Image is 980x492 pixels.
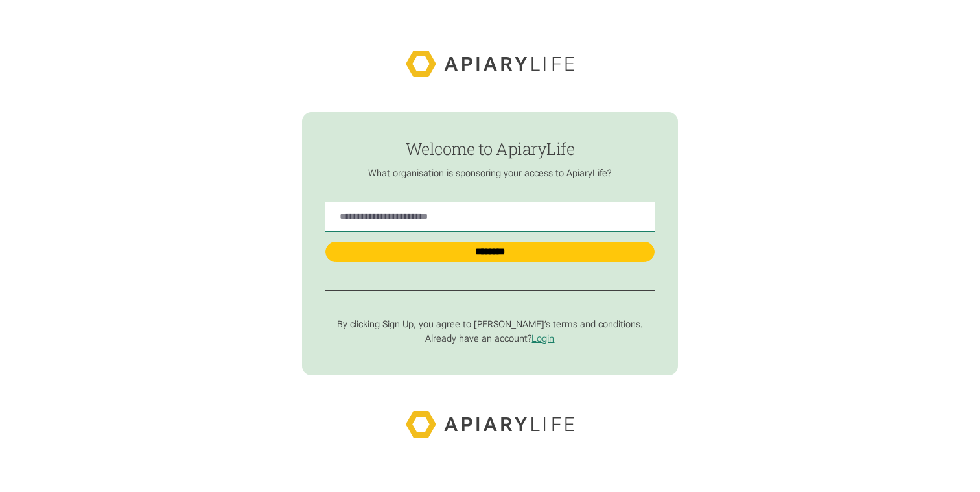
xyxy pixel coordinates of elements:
p: What organisation is sponsoring your access to ApiaryLife? [325,168,654,180]
form: find-employer [302,112,677,375]
a: Login [531,333,554,344]
p: Already have an account? [325,333,654,345]
p: By clicking Sign Up, you agree to [PERSON_NAME]’s terms and conditions. [325,319,654,331]
h1: Welcome to ApiaryLife [325,140,654,158]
